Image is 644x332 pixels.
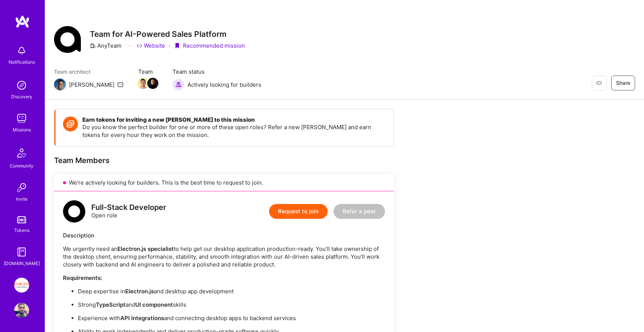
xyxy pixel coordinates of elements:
[90,42,121,50] div: AnyTeam
[148,77,158,90] a: Team Member Avatar
[14,78,29,93] img: discovery
[78,301,385,309] p: Strong and skills
[14,111,29,126] img: teamwork
[14,303,29,318] img: User Avatar
[63,116,78,131] img: Token icon
[10,162,34,170] div: Community
[82,123,386,139] p: Do you know the perfect builder for one or more of these open roles? Refer a new [PERSON_NAME] an...
[187,81,261,89] span: Actively looking for builders
[12,278,31,293] a: Insight Partners: Data & AI - Sourcing
[173,79,184,90] img: Actively looking for builders
[173,68,261,76] span: Team status
[13,126,31,134] div: Missions
[63,200,85,223] img: logo
[91,204,166,211] div: Full-Stack Developer
[54,79,66,90] img: Team Architect
[169,42,170,50] div: ·
[135,301,173,308] strong: UI component
[174,43,180,49] i: icon PurpleRibbon
[616,79,630,87] span: Share
[78,287,385,295] p: Deep expertise in and desktop app development
[14,245,29,259] img: guide book
[4,259,40,267] div: [DOMAIN_NAME]
[147,78,158,89] img: Team Member Avatar
[90,43,96,49] i: icon CompanyGray
[12,303,31,318] a: User Avatar
[14,226,29,234] div: Tokens
[14,43,29,58] img: bell
[334,204,385,219] button: Refer a peer
[138,78,149,89] img: Team Member Avatar
[90,29,245,39] h3: Team for AI-Powered Sales Platform
[14,180,29,195] img: Invite
[54,26,81,53] img: Company Logo
[54,174,394,191] div: We’re actively looking for builders. This is the best time to request to join.
[54,156,394,165] div: Team Members
[117,82,123,87] i: icon Mail
[54,68,123,76] span: Team architect
[78,314,385,322] p: Experience with and connecting desktop apps to backend services
[15,15,30,28] img: logo
[9,58,35,66] div: Notifications
[14,278,29,293] img: Insight Partners: Data & AI - Sourcing
[611,76,635,90] button: Share
[138,68,158,76] span: Team
[596,80,602,86] i: icon EyeClosed
[269,204,328,219] button: Request to join
[16,195,28,203] div: Invite
[69,81,114,89] div: [PERSON_NAME]
[63,274,102,281] strong: Requirements:
[96,301,126,308] strong: TypeScript
[138,77,148,90] a: Team Member Avatar
[136,42,165,50] a: Website
[117,245,174,252] strong: Electron.js specialist
[120,315,164,322] strong: API integrations
[63,245,385,268] p: We urgently need an to help get our desktop application production-ready. You’ll take ownership o...
[17,216,26,223] img: tokens
[13,144,31,162] img: Community
[125,288,154,295] strong: Electron.js
[82,116,386,123] h4: Earn tokens for inviting a new [PERSON_NAME] to this mission
[174,42,245,50] div: Recommended mission
[91,204,166,219] div: Open role
[63,232,385,239] div: Description
[11,93,32,100] div: Discovery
